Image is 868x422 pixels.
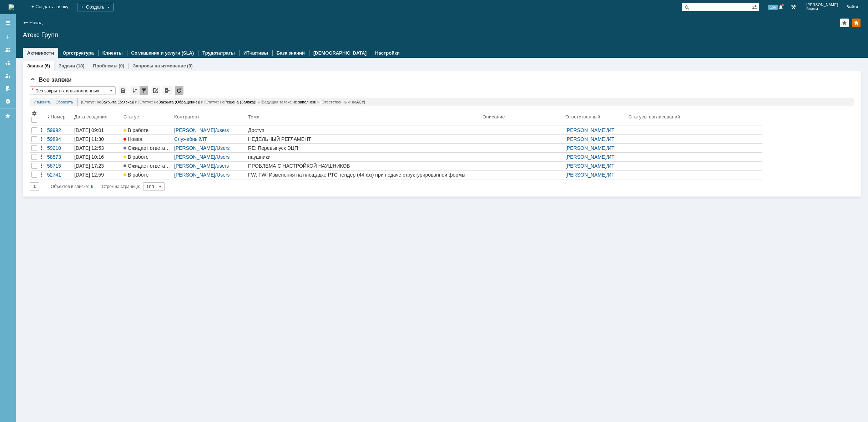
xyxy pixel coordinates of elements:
a: ИТ [608,127,615,133]
div: ПРОБЛЕМА С НАСТРОЙКОЙ НАУШНИКОВ [248,163,480,169]
a: 58715 [46,162,73,170]
a: [PERSON_NAME] [565,127,606,133]
span: Вадим [806,7,838,11]
span: В работе [123,127,148,133]
a: Настройки [375,50,400,56]
div: / [174,154,245,160]
div: Статус [123,114,139,120]
a: НЕДЕЛЬНЫЙ РЕГЛАМЕНТ [247,135,481,143]
a: ПРОБЛЕМА С НАСТРОЙКОЙ НАУШНИКОВ [247,162,481,170]
a: FW: FW: Изменения на площадке РТС-тендер (44-фз) при подаче структурированной формы заявки [247,171,481,179]
a: Назад [29,20,42,25]
a: Служебный [174,136,201,142]
div: 59210 [47,145,71,151]
a: [PERSON_NAME] [174,172,215,178]
a: Мои заявки [2,70,14,81]
div: [DATE] 17:23 [74,163,104,169]
a: Проблемы [93,63,118,68]
div: RE: Перевыпуск ЭЦП [248,145,480,151]
a: Мои согласования [2,83,14,94]
div: / [565,145,626,151]
a: В работе [122,126,173,134]
div: / [565,163,626,169]
div: Обновлять список [175,86,183,95]
a: Users [217,145,230,151]
a: [PERSON_NAME] [565,145,606,151]
a: [PERSON_NAME] [174,154,215,160]
div: FW: FW: Изменения на площадке РТС-тендер (44-фз) при подаче структурированной формы заявки [248,172,480,178]
a: [DATE] 12:59 [73,171,122,179]
span: [PERSON_NAME] [806,3,838,7]
a: Ожидает ответа контрагента [122,162,173,170]
a: Перейти в интерфейс администратора [789,3,798,11]
th: Номер [46,109,73,126]
a: Сбросить [56,98,73,106]
div: 58715 [47,163,71,169]
div: Тема [248,114,260,120]
th: Тема [247,109,481,126]
div: Действия [39,136,44,142]
div: Создать [77,3,113,11]
a: RE: Перевыпуск ЭЦП [247,144,481,152]
th: Контрагент [173,109,247,126]
a: наушники [247,153,481,161]
div: Скопировать ссылку на список [151,86,160,95]
div: [DATE] 09:01 [74,127,104,133]
a: IT [203,136,207,142]
div: 58873 [47,154,71,160]
div: Настройки списка отличаются от сохраненных в виде [32,87,34,92]
div: (0) [187,63,193,68]
div: Действия [39,154,44,160]
a: Новая [122,135,173,143]
a: ИТ [608,145,615,151]
div: [DATE] 10:16 [74,154,104,160]
span: Все заявки [30,76,72,83]
a: Создать заявку [2,31,14,43]
a: Соглашения и услуги (SLA) [131,50,194,56]
div: / [174,145,245,151]
a: ИТ [608,172,615,178]
a: Изменить [34,98,51,106]
div: [DATE] 12:53 [74,145,104,151]
div: Действия [39,172,44,178]
span: Закрыта (Обращение) [158,100,199,104]
span: В работе [123,154,148,160]
span: АСУ [356,100,364,104]
a: Задачи [59,63,75,68]
a: [DATE] 11:30 [73,135,122,143]
div: 6 [91,182,94,191]
div: 59992 [47,127,71,133]
div: наушники [248,154,480,160]
div: / [174,127,245,133]
div: 59894 [47,136,71,142]
div: / [174,163,245,169]
a: Клиенты [102,50,123,56]
span: Расширенный поиск [752,3,759,10]
div: Действия [39,145,44,151]
a: [PERSON_NAME] [174,127,215,133]
a: 59894 [46,135,73,143]
a: 59210 [46,144,73,152]
div: Контрагент [174,114,201,120]
span: Объектов в списке: [51,184,89,189]
img: logo [9,4,14,10]
div: / [174,136,245,142]
span: Ожидает ответа контрагента [123,163,194,169]
div: / [565,127,626,133]
div: / [565,136,626,142]
a: ИТ-активы [243,50,268,56]
div: / [565,172,626,178]
span: В работе [123,172,148,178]
a: Перейти на домашнюю страницу [9,4,14,10]
a: Ожидает ответа контрагента [122,144,173,152]
a: [DATE] 10:16 [73,153,122,161]
a: [DATE] 09:01 [73,126,122,134]
a: [PERSON_NAME] [174,163,215,169]
a: Заявки [27,63,43,68]
i: Строк на странице: [51,182,140,191]
div: (0) [118,63,124,68]
a: ИТ [608,136,615,142]
div: [DATE] 11:30 [74,136,104,142]
span: Решена (Заявка) [224,100,255,104]
a: Users [217,172,230,178]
